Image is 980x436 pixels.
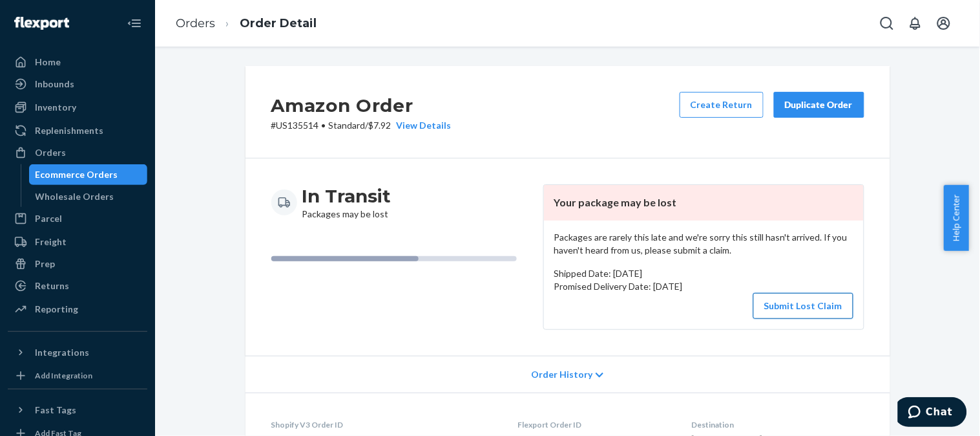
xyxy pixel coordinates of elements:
[35,56,61,69] div: Home
[8,368,147,384] a: Add Integration
[35,279,69,292] div: Returns
[8,52,147,72] a: Home
[8,74,147,94] a: Inbounds
[271,92,452,119] h2: Amazon Order
[8,400,147,420] button: Fast Tags
[544,185,864,221] header: Your package may be lost
[691,419,864,430] dt: Destination
[874,10,900,36] button: Open Search Box
[680,92,764,118] button: Create Return
[898,397,967,430] iframe: Opens a widget where you can chat to one of our agents
[121,10,147,36] button: Close Navigation
[35,212,62,225] div: Parcel
[14,17,69,30] img: Flexport logo
[554,280,853,293] p: Promised Delivery Date: [DATE]
[944,185,969,251] button: Help Center
[35,101,76,114] div: Inventory
[35,370,92,381] div: Add Integration
[165,5,327,43] ol: breadcrumbs
[554,267,853,280] p: Shipped Date: [DATE]
[8,232,147,252] a: Freight
[8,120,147,141] a: Replenishments
[302,184,391,221] div: Packages may be lost
[329,120,366,131] span: Standard
[35,257,55,270] div: Prep
[35,235,67,248] div: Freight
[8,97,147,118] a: Inventory
[931,10,957,36] button: Open account menu
[322,120,326,131] span: •
[774,92,864,118] button: Duplicate Order
[35,78,74,91] div: Inbounds
[8,142,147,163] a: Orders
[8,276,147,296] a: Returns
[271,419,497,430] dt: Shopify V3 Order ID
[35,404,76,417] div: Fast Tags
[302,184,391,208] h3: In Transit
[36,168,118,181] div: Ecommerce Orders
[518,419,671,430] dt: Flexport Order ID
[8,208,147,229] a: Parcel
[29,164,148,185] a: Ecommerce Orders
[785,98,853,111] div: Duplicate Order
[29,186,148,207] a: Wholesale Orders
[35,124,103,137] div: Replenishments
[35,346,89,359] div: Integrations
[753,293,853,319] button: Submit Lost Claim
[902,10,928,36] button: Open notifications
[531,368,592,381] span: Order History
[554,231,853,257] p: Packages are rarely this late and we're sorry this still hasn't arrived. If you haven't heard fro...
[391,119,452,132] button: View Details
[35,146,66,159] div: Orders
[271,119,452,132] p: # US135514 / $7.92
[240,16,317,30] a: Order Detail
[36,190,114,203] div: Wholesale Orders
[8,342,147,363] button: Integrations
[176,16,215,30] a: Orders
[8,299,147,320] a: Reporting
[35,303,78,316] div: Reporting
[8,254,147,274] a: Prep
